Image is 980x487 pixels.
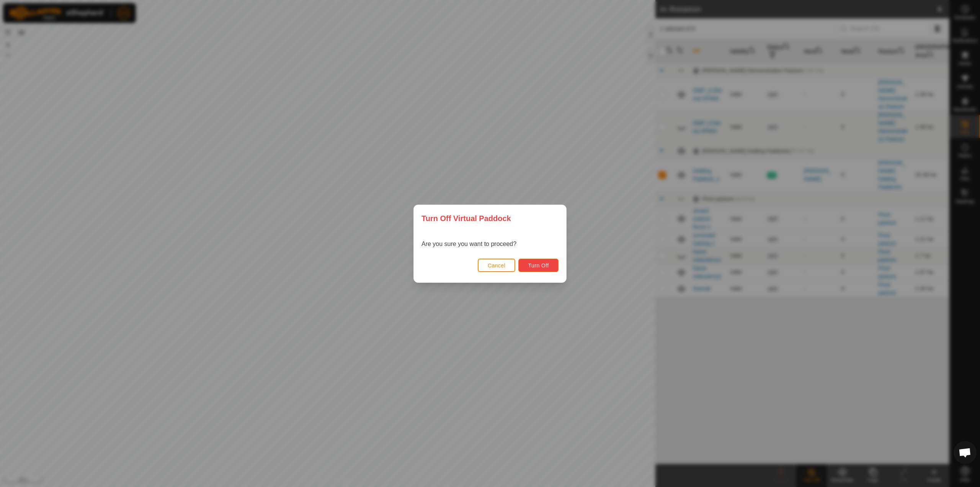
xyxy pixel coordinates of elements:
[478,259,516,272] button: Cancel
[954,441,977,464] div: Open chat
[528,262,549,269] span: Turn Off
[518,259,559,272] button: Turn Off
[421,239,516,249] p: Are you sure you want to proceed?
[488,262,506,269] span: Cancel
[421,213,511,224] span: Turn Off Virtual Paddock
